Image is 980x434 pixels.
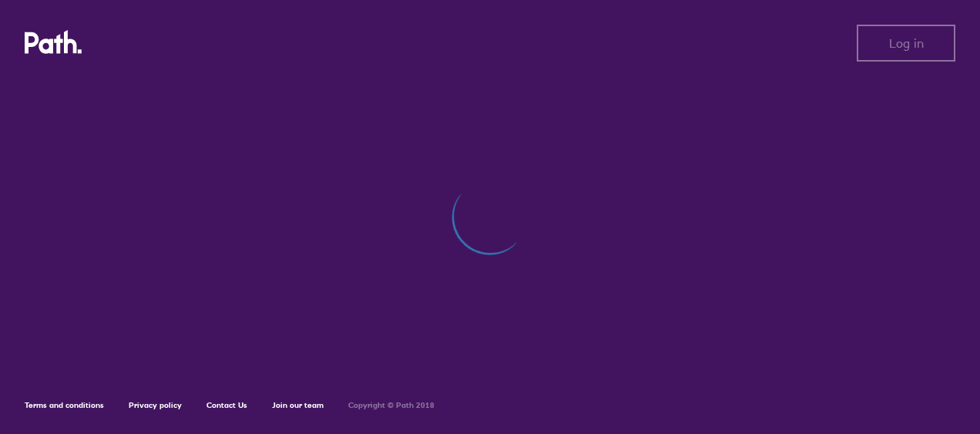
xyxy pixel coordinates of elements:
[272,400,324,410] a: Join our team
[348,401,435,410] h6: Copyright © Path 2018
[857,25,955,62] button: Log in
[129,400,182,410] a: Privacy policy
[889,36,924,50] span: Log in
[25,400,104,410] a: Terms and conditions
[206,400,247,410] a: Contact Us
